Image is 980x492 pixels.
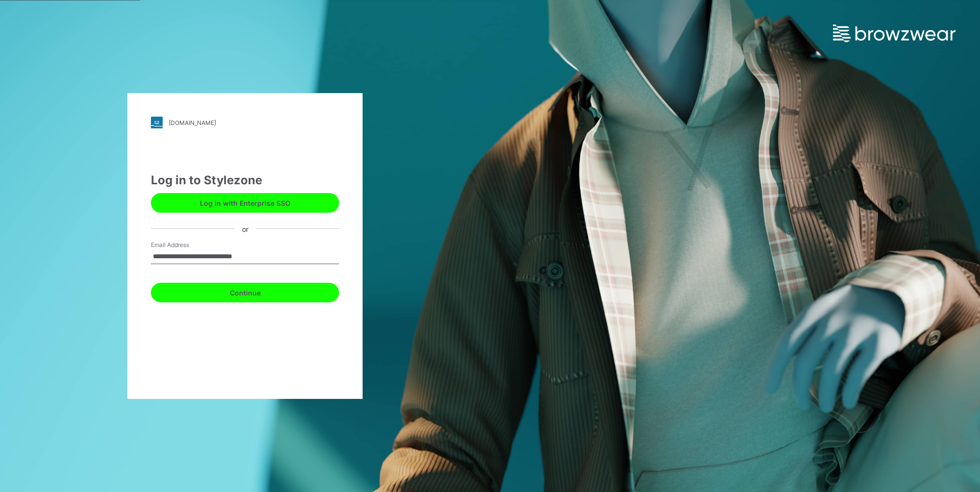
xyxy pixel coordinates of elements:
[151,172,339,189] div: Log in to Stylezone
[151,193,339,213] button: Log in with Enterprise SSO
[151,117,163,128] img: stylezone-logo.562084cfcfab977791bfbf7441f1a819.svg
[833,25,955,42] img: browzwear-logo.e42bd6dac1945053ebaf764b6aa21510.svg
[151,117,339,128] a: [DOMAIN_NAME]
[234,223,256,234] div: or
[169,119,216,126] div: [DOMAIN_NAME]
[151,241,220,249] label: Email Address
[151,283,339,302] button: Continue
